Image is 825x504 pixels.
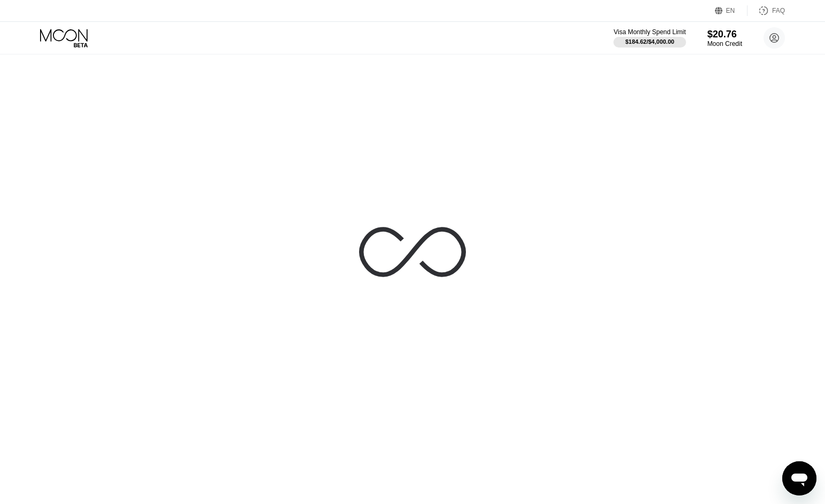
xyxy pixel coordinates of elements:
div: Moon Credit [707,40,742,48]
div: FAQ [772,7,785,14]
div: EN [726,7,735,14]
div: Visa Monthly Spend Limit$184.62/$4,000.00 [613,28,686,48]
div: Visa Monthly Spend Limit [613,28,686,36]
div: FAQ [748,5,785,16]
div: $20.76 [707,29,742,40]
div: $184.62 / $4,000.00 [625,38,674,45]
iframe: Schaltfläche zum Öffnen des Messaging-Fensters [782,461,816,495]
div: $20.76Moon Credit [707,29,742,48]
div: EN [715,5,748,16]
